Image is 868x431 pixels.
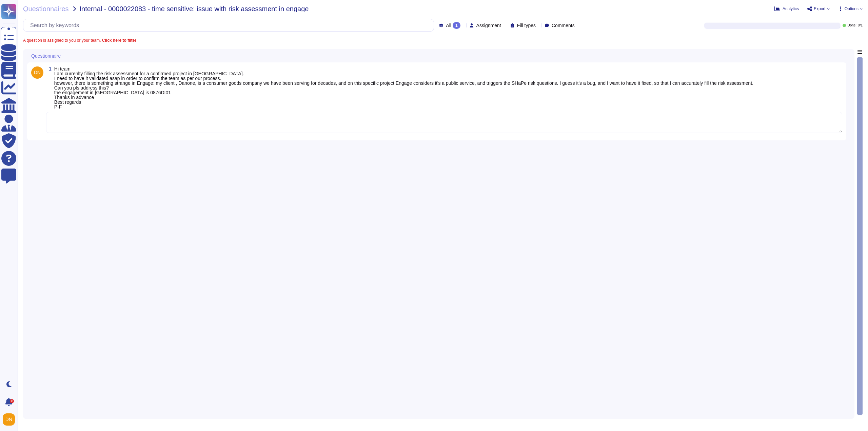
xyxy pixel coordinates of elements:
span: Assignment [476,23,501,28]
span: Done: [847,24,856,27]
span: Hi team I am currenlty filling the risk assessment for a confirmed project in [GEOGRAPHIC_DATA]. ... [54,66,753,110]
img: user [3,413,15,426]
span: Questionnaires [23,5,69,12]
div: 9+ [10,399,14,403]
span: 0 / 1 [858,24,863,27]
button: user [1,412,20,427]
span: Internal - 0000022083 - time sensitive: issue with risk assessment in engage [80,5,309,12]
span: Comments [552,23,575,28]
input: Search by keywords [27,19,434,31]
img: user [31,66,43,79]
div: 1 [453,22,460,29]
span: 1 [46,66,52,71]
button: Analytics [774,6,799,12]
span: A question is assigned to you or your team. [23,38,136,42]
span: All [446,23,451,28]
span: Questionnaire [31,54,61,58]
span: Fill types [517,23,536,28]
b: Click here to filter [101,38,136,43]
span: Options [845,7,859,11]
span: Analytics [783,7,799,11]
span: Export [814,7,826,11]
